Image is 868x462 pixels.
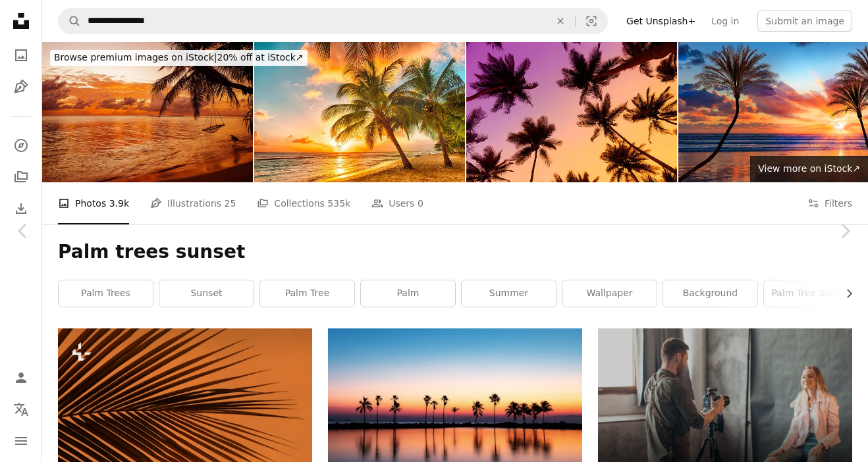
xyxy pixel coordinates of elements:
span: 25 [225,196,236,211]
span: View more on iStock ↗ [758,163,860,174]
button: Language [8,396,34,423]
form: Find visuals sitewide [58,8,608,34]
a: a close up of a palm leaf against an orange sky [58,407,312,419]
span: 0 [418,196,423,211]
a: Users 0 [371,182,423,224]
a: background [663,280,757,307]
a: Illustrations [8,74,34,100]
img: Tropical coconut trees at sunset [466,42,677,182]
button: Search Unsplash [59,9,81,34]
a: Get Unsplash+ [618,11,703,32]
a: View more on iStock↗ [750,156,868,182]
a: Illustrations 25 [150,182,236,224]
div: 20% off at iStock ↗ [50,50,308,66]
a: palm tree sunset [764,280,858,307]
a: Collections [8,164,34,190]
img: Barbados [254,42,465,182]
span: 535k [327,196,350,211]
a: Next [822,168,868,294]
a: palm [361,280,455,307]
a: sunset [159,280,254,307]
a: a group of palm trees sitting next to a body of water [328,407,582,419]
img: Tropical paradise beach with dramatic sky and colorful clouds during the sunset [42,42,253,182]
a: Log in / Sign up [8,365,34,391]
button: Visual search [576,9,607,34]
a: palm trees [59,280,153,307]
a: palm tree [260,280,354,307]
span: Browse premium images on iStock | [54,52,217,63]
a: Collections 535k [257,182,350,224]
button: Submit an image [757,11,852,32]
a: Browse premium images on iStock|20% off at iStock↗ [42,42,315,74]
button: Filters [807,182,852,224]
a: Log in [703,11,747,32]
a: wallpaper [562,280,657,307]
a: Explore [8,132,34,159]
button: Clear [546,9,575,34]
a: Photos [8,42,34,68]
button: Menu [8,428,34,454]
a: summer [462,280,556,307]
h1: Palm trees sunset [58,240,852,264]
